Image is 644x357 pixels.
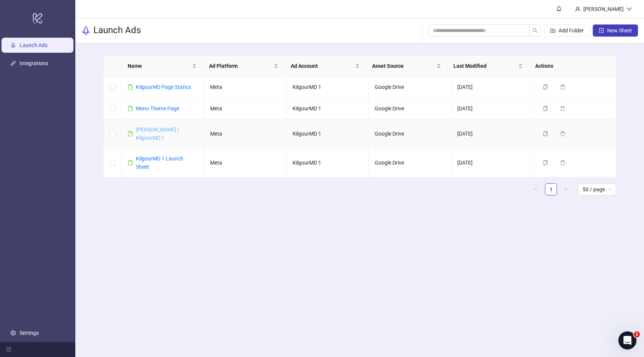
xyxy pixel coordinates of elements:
[369,76,451,98] td: Google Drive
[372,62,435,70] span: Asset Source
[578,183,616,195] div: Page Size
[618,331,636,349] iframe: Intercom live chat
[209,62,272,70] span: Ad Platform
[530,183,542,195] button: left
[560,160,565,165] span: delete
[560,106,565,111] span: delete
[447,56,529,76] th: Last Modified
[287,76,369,98] td: KilgourMD 1
[543,160,548,165] span: copy
[204,98,287,119] td: Meta
[529,56,610,76] th: Actions
[543,106,548,111] span: copy
[128,106,133,111] span: file
[6,347,11,352] span: menu-fold
[122,56,203,76] th: Name
[203,56,284,76] th: Ad Platform
[550,28,555,33] span: folder-add
[291,62,354,70] span: Ad Account
[128,84,133,90] span: file
[81,26,90,35] span: rocket
[285,56,366,76] th: Ad Account
[545,184,557,195] a: 1
[128,62,191,70] span: Name
[20,42,47,48] a: Launch Ads
[128,131,133,136] span: file
[451,148,534,177] td: [DATE]
[20,330,39,336] a: Settings
[543,84,548,90] span: copy
[451,98,534,119] td: [DATE]
[599,28,604,33] span: plus-square
[366,56,447,76] th: Asset Source
[530,183,542,195] li: Previous Page
[136,84,191,90] a: KilgourMD Page Statics
[369,98,451,119] td: Google Drive
[560,131,565,136] span: delete
[204,119,287,148] td: Meta
[534,187,538,191] span: left
[453,62,516,70] span: Last Modified
[583,184,612,195] span: 50 / page
[545,183,557,195] li: 1
[560,183,572,195] button: right
[593,24,638,37] button: New Sheet
[369,148,451,177] td: Google Drive
[559,27,584,34] span: Add Folder
[136,127,179,141] a: [PERSON_NAME] | KilgourMD 1
[607,27,632,34] span: New Sheet
[543,131,548,136] span: copy
[544,24,590,37] button: Add Folder
[634,331,640,337] span: 1
[533,28,538,33] span: search
[287,148,369,177] td: KilgourMD 1
[451,119,534,148] td: [DATE]
[560,183,572,195] li: Next Page
[369,119,451,148] td: Google Drive
[136,156,183,170] a: KilgourMD 1 Launch Sheet
[564,187,568,191] span: right
[287,119,369,148] td: KilgourMD 1
[556,6,562,11] span: bell
[20,60,48,66] a: Integrations
[128,160,133,165] span: file
[627,6,632,12] span: down
[204,148,287,177] td: Meta
[560,84,565,90] span: delete
[204,76,287,98] td: Meta
[451,76,534,98] td: [DATE]
[575,6,580,12] span: user
[93,24,141,37] h3: Launch Ads
[287,98,369,119] td: KilgourMD 1
[580,5,627,13] div: [PERSON_NAME]
[136,105,179,111] a: Meno Theme Page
